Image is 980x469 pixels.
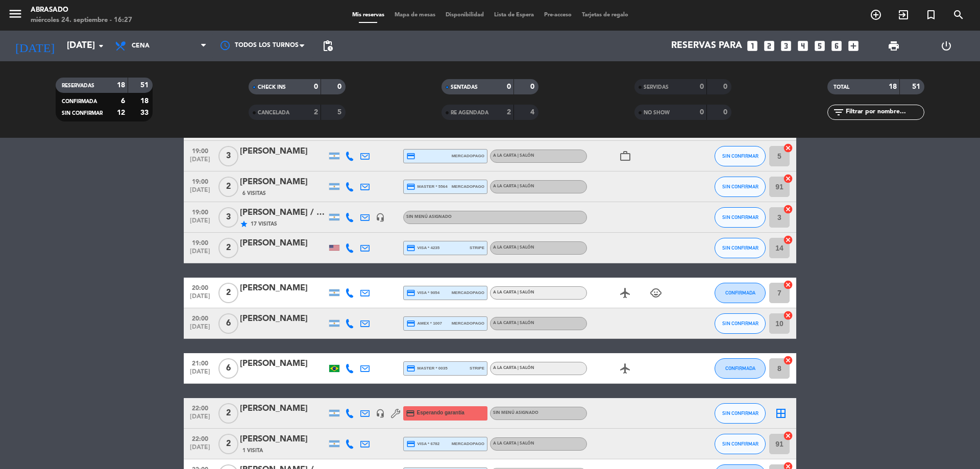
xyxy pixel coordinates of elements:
[451,110,488,115] span: RE AGENDADA
[240,176,327,189] div: [PERSON_NAME]
[251,220,277,228] span: 17 Visitas
[31,15,132,26] div: miércoles 24. septiembre - 16:27
[8,6,23,21] i: menu
[722,245,758,251] span: SIN CONFIRMAR
[870,9,882,21] i: add_circle_outline
[722,153,758,159] span: SIN CONFIRMAR
[493,184,534,188] span: A la carta | Salón
[493,411,538,415] span: Sin menú asignado
[406,364,448,373] span: master * 0035
[218,177,238,197] span: 2
[240,206,327,219] div: [PERSON_NAME] / Winecamp
[644,110,670,115] span: NO SHOW
[389,12,440,18] span: Mapa de mesas
[240,402,327,415] div: [PERSON_NAME]
[406,319,415,328] i: credit_card
[8,6,23,25] button: menu
[783,235,793,245] i: cancel
[493,154,534,158] span: A la carta | Salón
[406,439,415,449] i: credit_card
[715,177,766,197] button: SIN CONFIRMAR
[258,85,286,90] span: CHECK INS
[187,144,213,156] span: 19:00
[187,324,213,335] span: [DATE]
[493,321,534,325] span: A la carta | Salón
[715,434,766,454] button: SIN CONFIRMAR
[725,365,755,371] span: CONFIRMADA
[723,109,729,116] strong: 0
[530,83,536,90] strong: 0
[240,282,327,295] div: [PERSON_NAME]
[783,431,793,441] i: cancel
[187,312,213,324] span: 20:00
[725,290,755,295] span: CONFIRMADA
[889,83,897,90] strong: 18
[888,40,900,52] span: print
[406,152,415,161] i: credit_card
[117,109,125,116] strong: 12
[62,83,94,88] span: RESERVADAS
[440,12,489,18] span: Disponibilidad
[783,280,793,290] i: cancel
[406,243,439,253] span: visa * 4235
[650,287,662,299] i: child_care
[187,402,213,413] span: 22:00
[187,413,213,425] span: [DATE]
[406,243,415,253] i: credit_card
[218,358,238,379] span: 6
[783,310,793,320] i: cancel
[715,238,766,258] button: SIN CONFIRMAR
[715,358,766,379] button: CONFIRMADA
[493,366,534,370] span: A la carta | Salón
[539,12,577,18] span: Pre-acceso
[187,248,213,260] span: [DATE]
[187,217,213,229] span: [DATE]
[406,288,415,298] i: credit_card
[187,293,213,305] span: [DATE]
[8,35,62,57] i: [DATE]
[493,245,534,250] span: A la carta | Salón
[452,183,484,190] span: mercadopago
[240,237,327,250] div: [PERSON_NAME]
[489,12,539,18] span: Lista de Espera
[834,85,849,90] span: TOTAL
[240,145,327,158] div: [PERSON_NAME]
[218,238,238,258] span: 2
[452,289,484,296] span: mercadopago
[62,111,103,116] span: SIN CONFIRMAR
[242,189,266,198] span: 6 Visitas
[783,355,793,365] i: cancel
[314,109,318,116] strong: 2
[218,313,238,334] span: 6
[240,357,327,371] div: [PERSON_NAME]
[925,9,937,21] i: turned_in_not
[337,109,344,116] strong: 5
[763,39,776,53] i: looks_two
[700,109,704,116] strong: 0
[920,31,972,61] div: LOG OUT
[715,146,766,166] button: SIN CONFIRMAR
[783,174,793,184] i: cancel
[723,83,729,90] strong: 0
[95,40,107,52] i: arrow_drop_down
[847,39,860,53] i: add_box
[452,153,484,159] span: mercadopago
[470,244,484,251] span: stripe
[187,432,213,444] span: 22:00
[507,109,511,116] strong: 2
[258,110,289,115] span: CANCELADA
[218,146,238,166] span: 3
[493,290,534,294] span: A la carta | Salón
[644,85,669,90] span: SERVIDAS
[830,39,843,53] i: looks_6
[577,12,633,18] span: Tarjetas de regalo
[62,99,97,104] span: CONFIRMADA
[940,40,952,52] i: power_settings_new
[700,83,704,90] strong: 0
[722,184,758,189] span: SIN CONFIRMAR
[619,287,631,299] i: airplanemode_active
[722,410,758,416] span: SIN CONFIRMAR
[406,319,442,328] span: amex * 1007
[187,357,213,368] span: 21:00
[187,206,213,217] span: 19:00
